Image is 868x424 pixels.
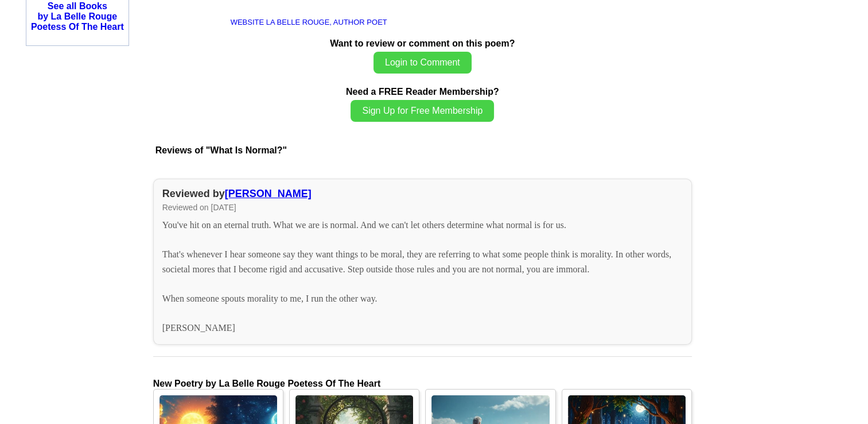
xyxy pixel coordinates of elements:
[231,18,387,26] a: WEBSITE LA BELLE ROUGE, AUTHOR POET
[162,188,683,200] div: Reviewed by
[225,188,312,199] a: [PERSON_NAME]
[373,57,472,67] a: Login to Comment
[351,106,494,115] a: Sign Up for Free Membership
[330,38,515,48] b: Want to review or comment on this poem?
[155,145,287,155] font: Reviews of "What Is Normal?"
[153,379,381,388] b: New Poetry by La Belle Rouge Poetess Of The Heart
[31,1,124,32] a: See all Booksby La Belle Rouge Poetess Of The Heart
[162,218,683,336] div: You've hit on an eternal truth. What we are is normal. And we can't let others determine what nor...
[351,100,494,122] button: Sign Up for Free Membership
[373,52,472,74] button: Login to Comment
[162,203,683,212] div: Reviewed on [DATE]
[31,1,124,32] b: See all Books by La Belle Rouge Poetess Of The Heart
[346,87,499,97] b: Need a FREE Reader Membership?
